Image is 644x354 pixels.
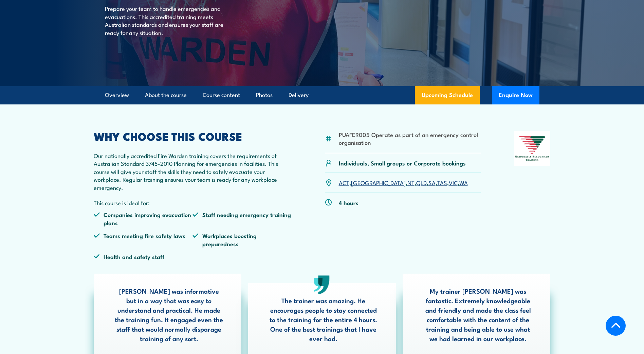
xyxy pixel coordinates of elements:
[415,86,480,104] a: Upcoming Schedule
[192,232,292,248] li: Workplaces boosting preparedness
[268,296,379,343] p: The trainer was amazing. He encourages people to stay connected to the training for the entire 4 ...
[94,131,292,141] h2: WHY CHOOSE THIS COURSE
[289,86,309,104] a: Delivery
[94,211,193,227] li: Companies improving evacuation plans
[192,211,292,227] li: Staff needing emergency training
[492,86,539,104] button: Enquire Now
[351,178,406,186] a: [GEOGRAPHIC_DATA]
[339,131,481,146] li: PUAFER005 Operate as part of an emergency control organisation
[423,286,533,343] p: My trainer [PERSON_NAME] was fantastic. Extremely knowledgeable and friendly and made the class f...
[339,178,349,186] a: ACT
[437,178,447,186] a: TAS
[203,86,240,104] a: Course content
[459,178,468,186] a: WA
[94,232,193,248] li: Teams meeting fire safety laws
[94,152,292,191] p: Our nationally accredited Fire Warden training covers the requirements of Australian Standard 374...
[428,178,436,186] a: SA
[339,199,358,206] p: 4 hours
[339,179,468,186] p: , , , , , , ,
[339,159,466,167] p: Individuals, Small groups or Corporate bookings
[94,199,292,206] p: This course is ideal for:
[105,4,229,36] p: Prepare your team to handle emergencies and evacuations. This accredited training meets Australia...
[105,86,129,104] a: Overview
[407,178,415,186] a: NT
[145,86,187,104] a: About the course
[94,253,193,260] li: Health and safety staff
[449,178,458,186] a: VIC
[256,86,273,104] a: Photos
[416,178,427,186] a: QLD
[514,131,551,166] img: Nationally Recognised Training logo.
[114,286,224,343] p: [PERSON_NAME] was informative but in a way that was easy to understand and practical. He made the...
